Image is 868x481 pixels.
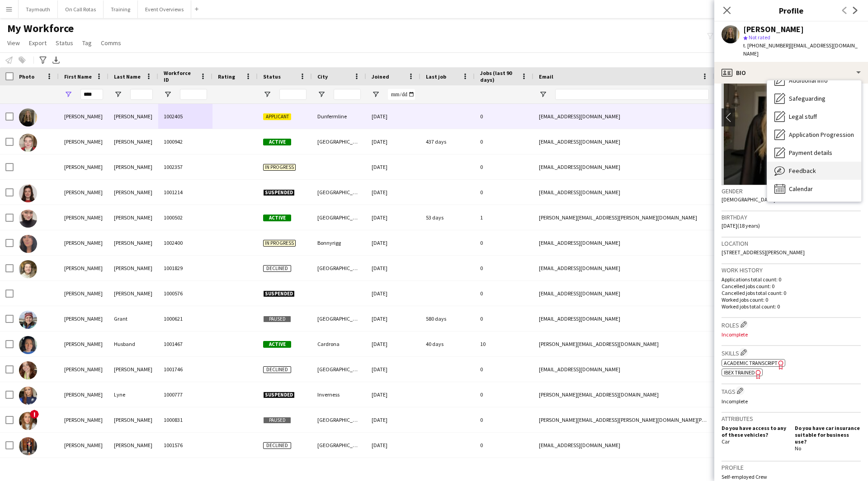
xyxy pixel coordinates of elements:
span: Additional info [789,76,828,84]
span: Export [29,39,47,47]
span: Safeguarding [789,94,826,103]
h3: Profile [714,5,868,16]
h3: Gender [722,187,861,195]
span: Active [263,341,291,348]
div: [EMAIL_ADDRESS][DOMAIN_NAME] [533,357,714,382]
span: In progress [263,164,296,171]
img: Lucy lucy [19,361,37,379]
p: Cancelled jobs count: 0 [722,283,861,290]
img: Lucy Atherton [19,108,37,126]
div: [PERSON_NAME] [108,205,158,230]
span: Rating [218,73,235,80]
input: Email Filter Input [555,89,709,100]
div: Feedback [767,162,861,180]
div: 580 days [420,306,475,331]
a: Status [52,37,77,49]
div: [EMAIL_ADDRESS][DOMAIN_NAME] [533,180,714,205]
button: Open Filter Menu [64,90,72,98]
div: [DATE] [366,256,420,280]
span: Last Name [114,73,141,80]
img: Lucy Currie [19,210,37,228]
div: 0 [475,306,533,331]
div: [PERSON_NAME] [108,230,158,255]
span: Declined [263,265,291,272]
p: Worked jobs total count: 0 [722,303,861,310]
div: Application Progression [767,126,861,144]
div: [PERSON_NAME] [743,25,804,33]
div: [PERSON_NAME] [108,256,158,280]
h3: Skills [722,348,861,357]
input: Workforce ID Filter Input [180,89,207,100]
div: 1000576 [158,281,212,306]
p: Worked jobs count: 0 [722,296,861,303]
img: Lucy Edmondson [19,260,37,278]
input: Status Filter Input [279,89,307,100]
div: [PERSON_NAME] [108,357,158,382]
img: Lucy Miller [19,437,37,455]
span: City [317,73,328,80]
div: [EMAIL_ADDRESS][DOMAIN_NAME] [533,154,714,179]
div: [PERSON_NAME] [59,357,108,382]
div: 0 [475,256,533,280]
button: Open Filter Menu [317,90,325,98]
input: City Filter Input [334,89,361,100]
h5: Do you have car insurance suitable for business use? [795,425,861,445]
span: Academic Transcript [724,360,778,366]
div: [PERSON_NAME] [59,154,108,179]
span: Car [722,438,730,445]
div: Payment details [767,144,861,162]
button: Training [104,0,138,18]
span: Comms [101,39,121,47]
span: Declined [263,442,291,449]
img: Lucy Lyne [19,387,37,405]
h5: Do you have access to any of these vehicles? [722,425,788,438]
img: Lucy Grant [19,311,37,329]
div: [PERSON_NAME] [108,407,158,432]
div: [EMAIL_ADDRESS][DOMAIN_NAME] [533,230,714,255]
img: Lucy Doherty [19,235,37,253]
div: Cardrona [312,332,366,356]
div: [EMAIL_ADDRESS][DOMAIN_NAME] [533,306,714,331]
h3: Attributes [722,415,861,423]
span: Status [56,39,73,47]
span: Status [263,73,281,80]
p: Cancelled jobs total count: 0 [722,290,861,296]
div: [PERSON_NAME] [108,104,158,129]
div: [GEOGRAPHIC_DATA] [312,180,366,205]
div: 437 days [420,129,475,154]
div: [PERSON_NAME] [108,433,158,458]
p: Applications total count: 0 [722,276,861,283]
input: Joined Filter Input [388,89,415,100]
input: Last Name Filter Input [130,89,153,100]
div: 0 [475,180,533,205]
span: Active [263,215,291,221]
span: My Workforce [7,22,74,35]
div: Grant [108,306,158,331]
div: 0 [475,230,533,255]
div: [PERSON_NAME] [59,104,108,129]
div: Legal stuff [767,107,861,126]
div: [DATE] [366,382,420,407]
div: 1001829 [158,256,212,280]
div: [DATE] [366,281,420,306]
div: 10 [475,332,533,356]
a: Tag [79,37,95,49]
div: Calendar [767,180,861,198]
span: Active [263,139,291,145]
p: Incomplete [722,331,861,338]
span: t. [PHONE_NUMBER] [743,42,790,49]
div: [EMAIL_ADDRESS][DOMAIN_NAME] [533,129,714,154]
span: Joined [372,73,389,80]
div: [GEOGRAPHIC_DATA] [312,433,366,458]
span: Workforce ID [164,70,196,83]
div: 1000621 [158,306,212,331]
span: ! [30,410,39,419]
div: [PERSON_NAME] [59,306,108,331]
input: First Name Filter Input [80,89,103,100]
div: 1000831 [158,407,212,432]
div: 0 [475,382,533,407]
span: Jobs (last 90 days) [480,70,517,83]
div: [DATE] [366,205,420,230]
span: Paused [263,316,291,322]
span: Declined [263,366,291,373]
